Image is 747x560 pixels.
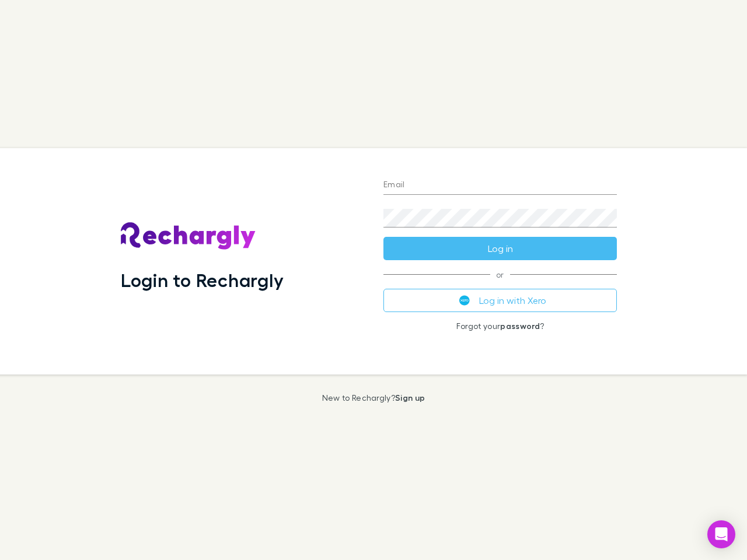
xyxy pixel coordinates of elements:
a: Sign up [395,393,425,402]
button: Log in [383,237,617,260]
a: password [500,321,540,331]
span: or [383,274,617,275]
img: Xero's logo [459,295,470,306]
img: Rechargly's Logo [121,222,256,250]
p: Forgot your ? [383,321,617,331]
button: Log in with Xero [383,289,617,312]
h1: Login to Rechargly [121,269,284,291]
div: Open Intercom Messenger [707,520,735,548]
p: New to Rechargly? [322,393,425,402]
